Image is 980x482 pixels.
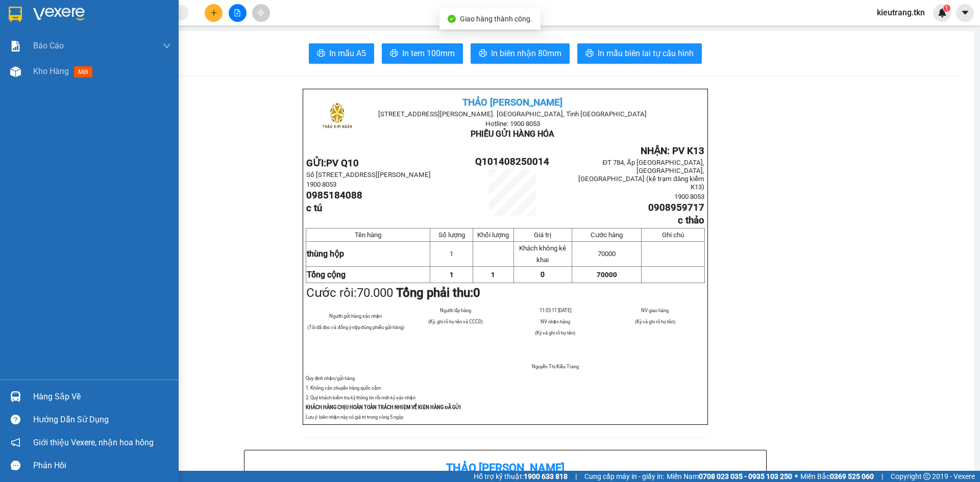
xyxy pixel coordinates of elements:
b: Thảo [PERSON_NAME] [446,462,565,474]
button: printerIn biên nhận 80mm [471,43,570,64]
span: printer [317,49,325,59]
span: NV giao hàng [641,308,669,313]
span: Khách không kê khai [519,244,566,264]
img: logo [312,92,362,143]
span: Người gửi hàng xác nhận [329,313,382,319]
span: 1 [945,5,948,12]
span: 0 [473,286,480,300]
div: Hàng sắp về [33,389,171,404]
span: In biên nhận 80mm [491,47,561,60]
span: file-add [234,9,241,16]
span: PHIẾU GỬI HÀNG HÓA [471,129,554,139]
span: caret-down [961,8,970,17]
span: Miền Bắc [800,471,874,482]
span: (Ký, ghi rõ họ tên và CCCD) [428,319,483,324]
span: plus [210,9,217,16]
strong: GỬI: [306,158,359,169]
span: 70.000 [357,286,393,300]
span: Giới thiệu Vexere, nhận hoa hồng [33,436,154,449]
div: Hướng dẫn sử dụng [33,412,171,427]
span: In mẫu A5 [329,47,366,60]
strong: KHÁCH HÀNG CHỊU HOÀN TOÀN TRÁCH NHIỆM VỀ KIỆN HÀNG ĐÃ GỬI [306,404,461,410]
span: Q101408250014 [475,156,549,167]
span: Cước hàng [591,231,623,239]
span: 0908959717 [648,202,704,213]
sup: 1 [943,5,950,12]
span: ĐT 784, Ấp [GEOGRAPHIC_DATA], [GEOGRAPHIC_DATA], [GEOGRAPHIC_DATA] (kế trạm đăng kiểm K13) [578,159,704,191]
span: PV Q10 [326,158,359,169]
span: [STREET_ADDRESS][PERSON_NAME]. [GEOGRAPHIC_DATA], Tỉnh [GEOGRAPHIC_DATA] [378,110,647,118]
span: 1900 8053 [674,193,704,200]
span: Giao hàng thành công. [460,15,532,23]
span: 0985184088 [306,190,362,201]
span: NV nhận hàng [541,319,570,324]
span: 1. Không vân chuyển hàng quốc cấm [306,385,381,391]
span: 70000 [598,250,616,258]
span: Miền Nam [667,471,792,482]
span: kieutrang.tkn [869,6,933,19]
span: Số lượng [438,231,465,239]
span: | [575,471,577,482]
strong: 0708 023 035 - 0935 103 250 [699,472,792,480]
span: Hotline: 1900 8053 [485,120,540,128]
span: 1 [450,250,453,258]
img: logo-vxr [9,7,22,22]
span: printer [479,49,487,59]
span: c tú [306,202,322,214]
span: c thảo [678,215,704,226]
span: Khối lượng [477,231,509,239]
img: icon-new-feature [938,8,947,17]
span: | [881,471,883,482]
span: question-circle [11,415,20,424]
button: caret-down [956,4,974,22]
span: 70000 [597,271,617,278]
span: (Ký và ghi rõ họ tên) [635,319,675,324]
button: printerIn mẫu biên lai tự cấu hình [577,43,702,64]
span: printer [585,49,594,59]
span: Cước rồi: [306,286,480,300]
span: 0 [541,270,545,278]
span: 2. Quý khách kiểm tra kỹ thông tin rồi mới ký xác nhận [306,395,415,400]
span: Nguyễn Thị Kiều Trang [532,364,579,369]
span: Cung cấp máy in - giấy in: [584,471,664,482]
span: Báo cáo [33,39,64,52]
button: printerIn mẫu A5 [309,43,374,64]
strong: Tổng phải thu: [396,286,480,300]
span: thùng hộp [307,249,344,259]
span: Người lấy hàng [440,308,471,313]
img: warehouse-icon [10,66,21,77]
strong: 1900 633 818 [524,472,568,480]
img: solution-icon [10,41,21,52]
span: ⚪️ [795,474,798,478]
span: Lưu ý: biên nhận này có giá trị trong vòng 5 ngày [306,414,403,420]
span: Giá trị [534,231,551,239]
strong: 0369 525 060 [830,472,874,480]
img: warehouse-icon [10,391,21,402]
span: Ghi chú [662,231,684,239]
button: file-add [229,4,247,22]
span: message [11,461,20,470]
span: Số [STREET_ADDRESS][PERSON_NAME] [306,171,431,179]
span: THẢO [PERSON_NAME] [462,97,562,108]
span: 1900 8053 [306,181,336,188]
strong: Tổng cộng [307,270,346,280]
span: In tem 100mm [402,47,455,60]
div: Phản hồi [33,458,171,473]
span: 1 [450,271,454,278]
button: plus [205,4,223,22]
span: copyright [923,473,930,480]
span: 11:03:11 [DATE] [540,308,571,313]
span: Hỗ trợ kỹ thuật: [474,471,568,482]
span: (Ký và ghi rõ họ tên) [535,330,575,336]
span: 1 [491,271,495,278]
span: In mẫu biên lai tự cấu hình [598,47,694,60]
span: mới [74,66,92,78]
span: (Tôi đã đọc và đồng ý nộp đúng phiếu gửi hàng) [307,324,404,330]
span: notification [11,438,20,447]
span: printer [390,49,398,59]
span: Tên hàng [355,231,381,239]
span: Quy định nhận/gửi hàng [306,375,355,381]
span: Kho hàng [33,66,69,76]
span: check-circle [448,15,456,23]
span: down [163,42,171,50]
